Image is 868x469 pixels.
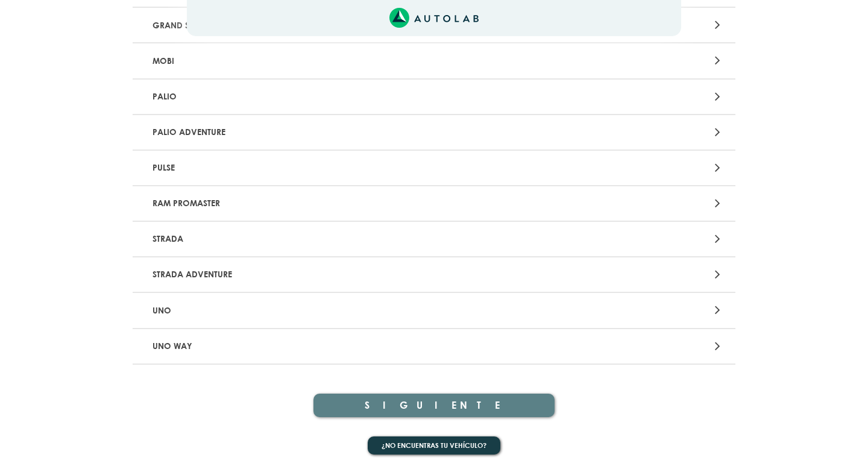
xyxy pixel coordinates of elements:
p: UNO WAY [148,335,523,357]
p: UNO [148,299,523,321]
p: PULSE [148,157,523,179]
button: SIGUIENTE [313,394,555,417]
p: RAM PROMASTER [148,192,523,215]
p: STRADA [148,228,523,250]
button: ¿No encuentras tu vehículo? [368,436,500,455]
p: STRADA ADVENTURE [148,263,523,286]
